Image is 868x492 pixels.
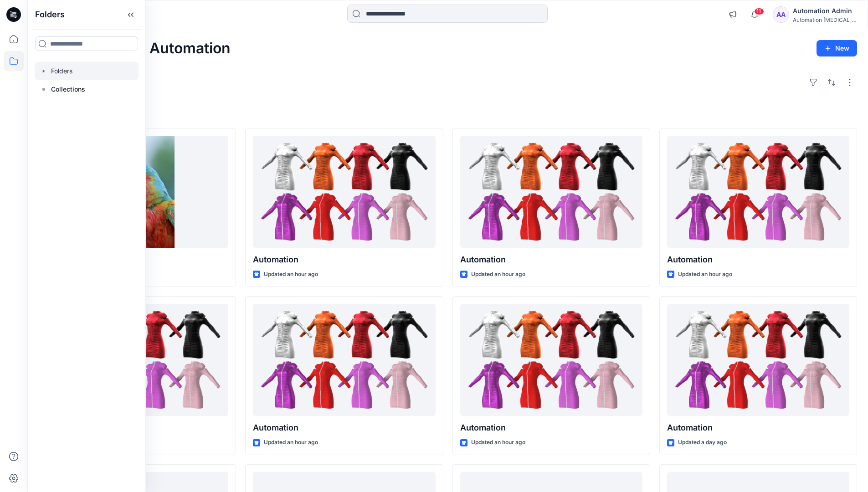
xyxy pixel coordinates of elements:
p: Collections [51,84,85,95]
p: Automation [460,253,642,266]
div: Automation Admin [793,5,857,16]
p: Updated an hour ago [678,270,732,279]
div: AA [773,6,789,23]
a: Automation [460,304,642,416]
p: Automation [253,253,435,266]
a: Automation [253,304,435,416]
h4: Styles [38,108,857,119]
p: Automation [253,421,435,434]
p: Updated an hour ago [264,270,318,279]
span: 11 [754,8,764,15]
p: Updated an hour ago [264,438,318,447]
a: Automation [667,304,849,416]
a: Automation [667,136,849,248]
p: Automation [667,253,849,266]
a: Automation [460,136,642,248]
p: Automation [460,421,642,434]
p: Automation [667,421,849,434]
button: New [817,40,857,56]
p: Updated an hour ago [471,270,525,279]
div: Automation [MEDICAL_DATA]... [793,16,857,23]
p: Updated a day ago [678,438,727,447]
a: Automation [253,136,435,248]
p: Updated an hour ago [471,438,525,447]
